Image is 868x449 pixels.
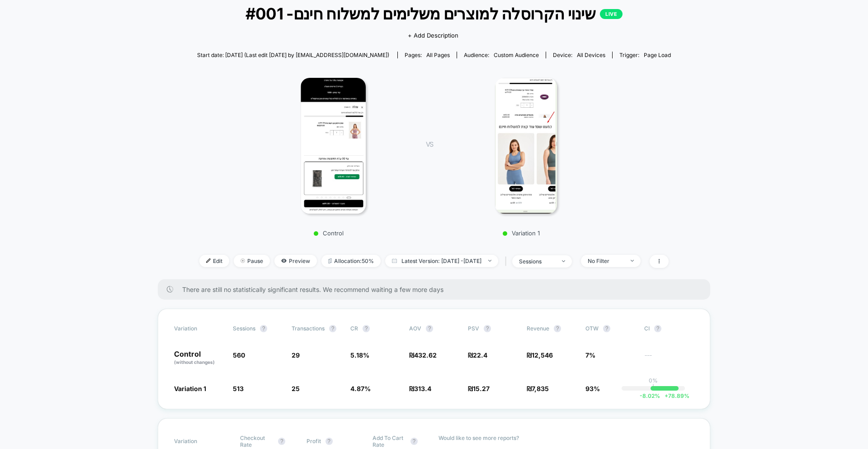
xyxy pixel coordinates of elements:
[241,258,245,263] img: end
[652,384,654,391] p: |
[527,325,549,332] span: Revenue
[408,31,458,40] span: + Add Description
[385,255,498,267] span: Latest Version: [DATE] - [DATE]
[468,325,479,332] span: PSV
[278,438,285,445] button: ?
[233,385,244,392] span: 513
[409,351,437,359] span: ₪
[649,377,658,384] p: 0%
[197,52,389,58] span: Start date: [DATE] (Last edit [DATE] by [EMAIL_ADDRESS][DOMAIN_NAME])
[199,255,229,267] span: Edit
[174,325,224,332] span: Variation
[392,258,397,263] img: calendar
[654,325,661,332] button: ?
[600,9,623,19] p: LIVE
[503,255,512,268] span: |
[527,351,553,359] span: ₪
[221,4,647,23] span: #001 -שינוי הקרוסלה למוצרים משלימים למשלוח חינם
[644,325,694,332] span: CI
[274,255,317,267] span: Preview
[577,52,605,58] span: all devices
[233,351,245,359] span: 560
[174,350,224,366] p: Control
[292,325,325,332] span: Transactions
[405,52,450,58] div: Pages:
[321,255,381,267] span: Allocation: 50%
[532,385,549,392] span: 7,835
[640,392,660,399] span: -8.02 %
[631,260,634,262] img: end
[350,351,369,359] span: 5.18 %
[519,258,555,265] div: sessions
[468,385,490,392] span: ₪
[603,325,610,332] button: ?
[442,229,600,237] p: Variation 1
[588,258,624,264] div: No Filter
[233,325,255,332] span: Sessions
[644,52,671,58] span: Page Load
[554,325,561,332] button: ?
[619,52,671,58] div: Trigger:
[174,359,215,365] span: (without changes)
[546,52,612,58] span: Device:
[426,52,450,58] span: all pages
[240,435,274,448] span: Checkout Rate
[439,435,694,441] p: Would like to see more reports?
[488,260,491,262] img: end
[532,351,553,359] span: 12,546
[182,286,692,293] span: There are still no statistically significant results. We recommend waiting a few more days
[307,438,321,444] span: Profit
[414,351,437,359] span: 432.62
[329,325,336,332] button: ?
[644,353,694,366] span: ---
[373,435,406,448] span: Add To Cart Rate
[292,385,300,392] span: 25
[350,385,371,392] span: 4.87 %
[562,260,565,262] img: end
[585,351,595,359] span: 7%
[660,392,689,399] span: 78.89 %
[527,385,549,392] span: ₪
[410,438,418,445] button: ?
[665,392,668,399] span: +
[495,78,557,214] img: Variation 1 main
[260,325,267,332] button: ?
[468,351,487,359] span: ₪
[363,325,370,332] button: ?
[426,325,433,332] button: ?
[409,385,431,392] span: ₪
[292,351,300,359] span: 29
[585,325,635,332] span: OTW
[426,140,433,148] span: VS
[250,229,408,237] p: Control
[174,385,206,392] span: Variation 1
[484,325,491,332] button: ?
[473,351,487,359] span: 22.4
[414,385,431,392] span: 313.4
[585,385,600,392] span: 93%
[350,325,358,332] span: CR
[325,438,333,445] button: ?
[473,385,490,392] span: 15.27
[328,258,332,263] img: rebalance
[301,78,366,214] img: Control main
[464,52,539,58] div: Audience:
[206,258,211,263] img: edit
[234,255,270,267] span: Pause
[494,52,539,58] span: Custom Audience
[409,325,421,332] span: AOV
[174,435,224,448] span: Variation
